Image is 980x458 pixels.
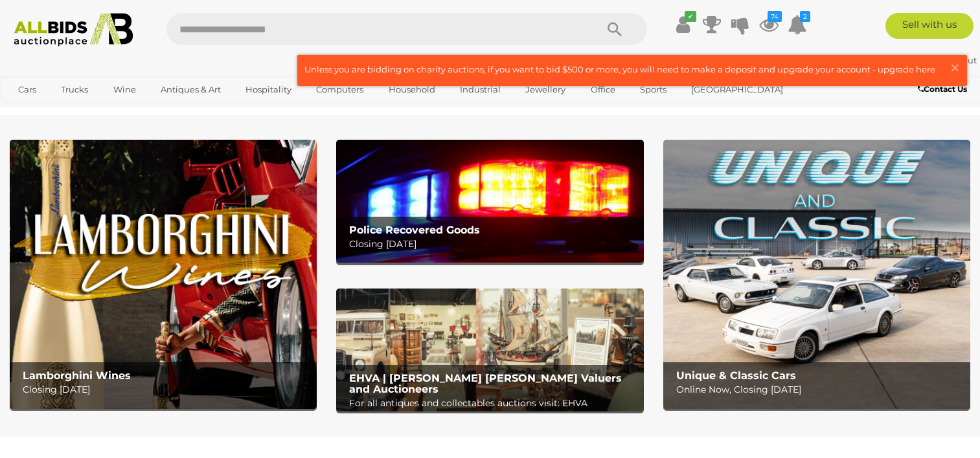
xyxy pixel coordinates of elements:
a: [GEOGRAPHIC_DATA] [683,79,792,100]
i: 74 [768,11,782,22]
a: Industrial [451,79,509,100]
p: Online Now, Closing [DATE] [676,382,964,398]
span: × [949,55,961,80]
a: 74 [759,13,779,36]
img: Lamborghini Wines [10,140,317,409]
a: 2 [788,13,807,36]
a: Police Recovered Goods Police Recovered Goods Closing [DATE] [336,140,643,263]
a: Wine [105,79,144,100]
a: Trucks [52,79,97,100]
img: Allbids.com.au [7,13,139,47]
button: Search [582,13,647,45]
a: Sports [632,79,675,100]
a: Household [380,79,444,100]
b: Lamborghini Wines [23,369,131,382]
i: ✔ [685,11,696,22]
a: Jewellery [517,79,574,100]
b: Contact Us [918,84,967,94]
p: Closing [DATE] [23,382,310,398]
p: Closing [DATE] [349,236,637,252]
a: Computers [308,79,372,100]
img: EHVA | Evans Hastings Valuers and Auctioneers [336,289,643,411]
b: Unique & Classic Cars [676,369,796,382]
i: 2 [800,11,810,22]
img: Unique & Classic Cars [663,140,970,409]
a: Cars [10,79,45,100]
a: Office [582,79,624,100]
img: Police Recovered Goods [336,140,643,263]
a: Unique & Classic Cars Unique & Classic Cars Online Now, Closing [DATE] [663,140,970,409]
a: EHVA | Evans Hastings Valuers and Auctioneers EHVA | [PERSON_NAME] [PERSON_NAME] Valuers and Auct... [336,289,643,411]
b: EHVA | [PERSON_NAME] [PERSON_NAME] Valuers and Auctioneers [349,372,622,396]
a: Antiques & Art [152,79,229,100]
b: Police Recovered Goods [349,224,480,236]
a: Lamborghini Wines Lamborghini Wines Closing [DATE] [10,140,317,409]
a: ✔ [674,13,693,36]
a: Hospitality [237,79,300,100]
a: Sell with us [885,13,974,39]
p: For all antiques and collectables auctions visit: EHVA [349,395,637,411]
a: Contact Us [918,82,970,96]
